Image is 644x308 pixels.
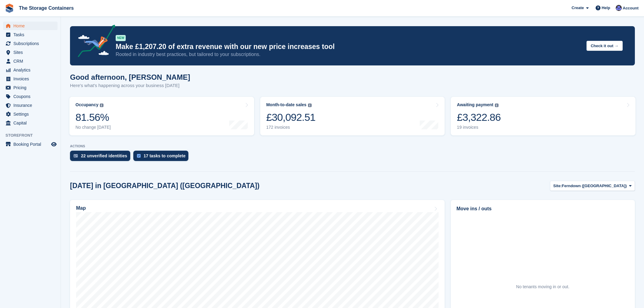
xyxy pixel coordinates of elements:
[13,119,50,127] span: Capital
[3,30,58,39] a: menu
[13,92,50,101] span: Coupons
[602,5,610,11] span: Help
[13,48,50,57] span: Sites
[116,35,126,41] div: NEW
[74,154,78,158] img: verify_identity-adf6edd0f0f0b5bbfe63781bf79b02c33cf7c696d77639b501bdc392416b5a36.svg
[260,97,445,135] a: Month-to-date sales £30,092.51 172 invoices
[13,30,50,39] span: Tasks
[3,48,58,57] a: menu
[457,102,493,107] div: Awaiting payment
[3,39,58,48] a: menu
[623,5,639,11] span: Account
[13,110,50,118] span: Settings
[75,102,98,107] div: Occupancy
[133,151,192,164] a: 17 tasks to complete
[586,41,623,51] button: Check it out →
[457,205,629,212] h2: Move ins / outs
[572,5,584,11] span: Create
[76,205,86,211] h2: Map
[13,101,50,110] span: Insurance
[553,183,562,189] span: Site:
[3,119,58,127] a: menu
[516,284,569,290] div: No tenants moving in or out.
[457,111,501,124] div: £3,322.86
[562,183,627,189] span: Ferndown ([GEOGRAPHIC_DATA])
[3,66,58,74] a: menu
[144,153,186,158] div: 17 tasks to complete
[3,92,58,101] a: menu
[266,125,316,130] div: 172 invoices
[550,181,635,191] button: Site: Ferndown ([GEOGRAPHIC_DATA])
[3,22,58,30] a: menu
[81,153,127,158] div: 22 unverified identities
[116,51,582,58] p: Rooted in industry best practices, but tailored to your subscriptions.
[75,125,111,130] div: No change [DATE]
[50,141,58,148] a: Preview store
[13,75,50,83] span: Invoices
[13,39,50,48] span: Subscriptions
[451,97,635,135] a: Awaiting payment £3,322.86 19 invoices
[70,151,133,164] a: 22 unverified identities
[116,42,582,51] p: Make £1,207.20 of extra revenue with our new price increases tool
[3,110,58,118] a: menu
[70,182,260,190] h2: [DATE] in [GEOGRAPHIC_DATA] ([GEOGRAPHIC_DATA])
[266,102,306,107] div: Month-to-date sales
[13,140,50,149] span: Booking Portal
[495,103,499,107] img: icon-info-grey-7440780725fd019a000dd9b08b2336e03edf1995a4989e88bcd33f0948082b44.svg
[616,5,622,11] img: Dan Excell
[5,4,14,13] img: stora-icon-8386f47178a22dfd0bd8f6a31ec36ba5ce8667c1dd55bd0f319d3a0aa187defe.svg
[16,3,76,13] a: The Storage Containers
[13,83,50,92] span: Pricing
[13,22,50,30] span: Home
[3,101,58,110] a: menu
[73,25,115,59] img: price-adjustments-announcement-icon-8257ccfd72463d97f412b2fc003d46551f7dbcb40ab6d574587a9cd5c0d94...
[69,97,254,135] a: Occupancy 81.56% No change [DATE]
[70,82,190,89] p: Here's what's happening across your business [DATE]
[70,144,635,148] p: ACTIONS
[457,125,501,130] div: 19 invoices
[100,103,103,107] img: icon-info-grey-7440780725fd019a000dd9b08b2336e03edf1995a4989e88bcd33f0948082b44.svg
[75,111,111,124] div: 81.56%
[3,140,58,149] a: menu
[3,57,58,65] a: menu
[70,73,190,81] h1: Good afternoon, [PERSON_NAME]
[308,103,312,107] img: icon-info-grey-7440780725fd019a000dd9b08b2336e03edf1995a4989e88bcd33f0948082b44.svg
[3,83,58,92] a: menu
[137,154,141,158] img: task-75834270c22a3079a89374b754ae025e5fb1db73e45f91037f5363f120a921f8.svg
[3,75,58,83] a: menu
[266,111,316,124] div: £30,092.51
[13,66,50,74] span: Analytics
[13,57,50,65] span: CRM
[5,132,61,138] span: Storefront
